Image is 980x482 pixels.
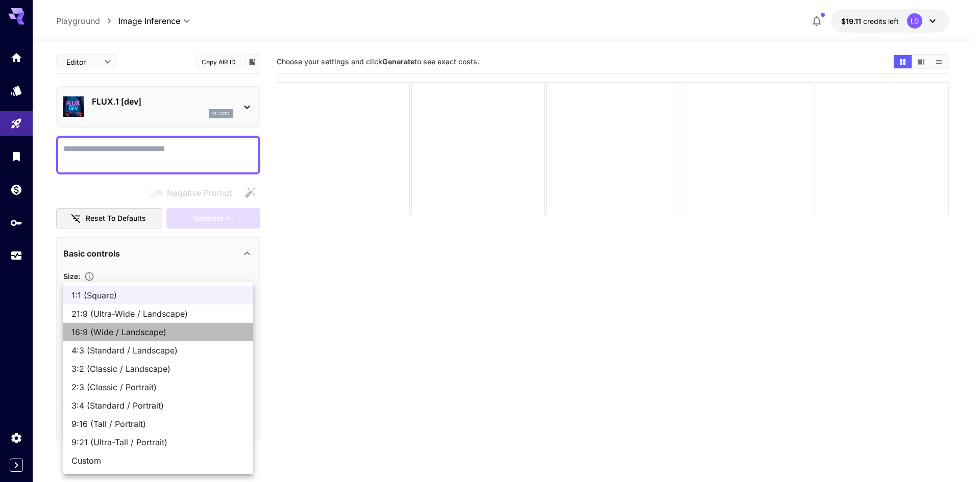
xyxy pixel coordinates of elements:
span: 9:21 (Ultra-Tall / Portrait) [71,436,245,448]
span: 1:1 (Square) [71,289,245,301]
span: 21:9 (Ultra-Wide / Landscape) [71,308,245,320]
span: 3:2 (Classic / Landscape) [71,363,245,375]
span: 3:4 (Standard / Portrait) [71,399,245,412]
span: Custom [71,454,245,467]
span: 16:9 (Wide / Landscape) [71,326,245,338]
span: 4:3 (Standard / Landscape) [71,344,245,357]
span: 2:3 (Classic / Portrait) [71,381,245,393]
span: 9:16 (Tall / Portrait) [71,418,245,430]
